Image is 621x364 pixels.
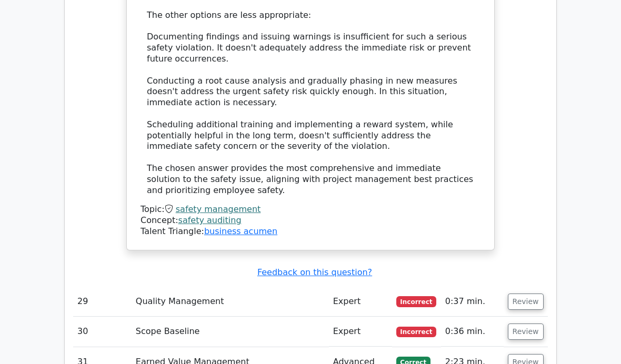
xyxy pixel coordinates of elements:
button: Review [508,294,544,310]
td: 29 [73,287,132,317]
a: safety auditing [178,215,242,225]
a: Feedback on this question? [257,267,372,277]
td: 0:37 min. [441,287,504,317]
span: Incorrect [396,296,437,307]
td: Scope Baseline [132,317,329,347]
td: 30 [73,317,132,347]
a: business acumen [204,226,277,236]
button: Review [508,323,544,340]
div: Talent Triangle: [141,204,480,237]
div: Topic: [141,204,480,215]
td: Expert [329,287,392,317]
span: Incorrect [396,327,437,337]
td: 0:36 min. [441,317,504,347]
a: safety management [176,204,261,214]
div: Concept: [141,215,480,226]
td: Expert [329,317,392,347]
td: Quality Management [132,287,329,317]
